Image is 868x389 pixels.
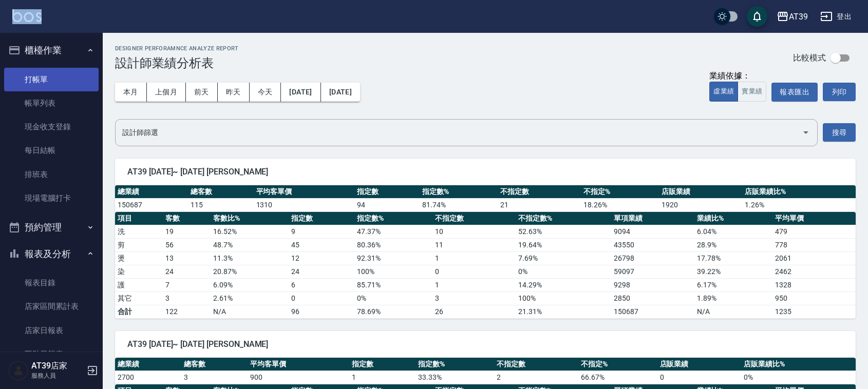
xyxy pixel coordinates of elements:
[188,185,254,199] th: 總客數
[211,291,289,305] td: 2.61 %
[516,238,611,251] td: 19.64 %
[4,186,99,210] a: 現場電腦打卡
[611,305,694,318] td: 150687
[738,82,766,102] button: 實業績
[657,358,742,371] th: 店販業績
[709,71,766,82] div: 業績依據：
[432,305,516,318] td: 26
[498,198,581,211] td: 21
[772,238,856,251] td: 778
[354,198,420,211] td: 94
[163,265,211,278] td: 24
[772,278,856,291] td: 1328
[694,278,772,291] td: 6.17 %
[823,83,856,101] button: 列印
[657,371,742,384] td: 0
[115,225,163,238] td: 洗
[516,225,611,238] td: 52.63 %
[211,251,289,265] td: 11.3 %
[516,251,611,265] td: 7.69 %
[115,305,163,318] td: 合計
[115,238,163,251] td: 剪
[659,198,742,211] td: 1920
[163,212,211,225] th: 客數
[115,371,181,384] td: 2700
[772,305,856,318] td: 1235
[494,358,578,371] th: 不指定數
[694,238,772,251] td: 28.9 %
[115,212,856,319] table: a dense table
[354,265,432,278] td: 100 %
[694,212,772,225] th: 業績比%
[742,185,856,199] th: 店販業績比%
[516,212,611,225] th: 不指定數%
[432,225,516,238] td: 10
[115,251,163,265] td: 燙
[354,278,432,291] td: 85.71 %
[516,305,611,318] td: 21.31%
[611,225,694,238] td: 9094
[741,371,856,384] td: 0 %
[789,10,808,23] div: AT39
[12,9,42,22] img: Logo
[611,212,694,225] th: 單項業績
[4,163,99,186] a: 排班表
[4,241,99,267] button: 報表及分析
[4,68,99,91] a: 打帳單
[115,212,163,225] th: 項目
[115,56,239,70] h3: 設計師業績分析表
[494,371,578,384] td: 2
[516,291,611,305] td: 100 %
[354,238,432,251] td: 80.36 %
[4,342,99,366] a: 互助日報表
[127,167,843,177] span: AT39 [DATE]~ [DATE] [PERSON_NAME]
[349,358,416,371] th: 指定數
[516,265,611,278] td: 0 %
[115,185,188,199] th: 總業績
[321,83,360,102] button: [DATE]
[4,319,99,342] a: 店家日報表
[211,212,289,225] th: 客數比%
[147,83,186,102] button: 上個月
[354,291,432,305] td: 0 %
[420,185,498,199] th: 指定數%
[694,225,772,238] td: 6.04 %
[581,198,659,211] td: 18.26 %
[498,185,581,199] th: 不指定數
[289,305,354,318] td: 96
[772,212,856,225] th: 平均單價
[181,371,248,384] td: 3
[772,291,856,305] td: 950
[771,83,818,102] button: 報表匯出
[432,291,516,305] td: 3
[611,238,694,251] td: 43550
[211,238,289,251] td: 48.7 %
[163,251,211,265] td: 13
[354,212,432,225] th: 指定數%
[127,339,843,349] span: AT39 [DATE]~ [DATE] [PERSON_NAME]
[420,198,498,211] td: 81.74 %
[772,251,856,265] td: 2061
[163,238,211,251] td: 56
[416,358,495,371] th: 指定數%
[248,358,349,371] th: 平均客單價
[31,371,84,380] p: 服務人員
[163,291,211,305] td: 3
[4,139,99,162] a: 每日結帳
[115,185,856,212] table: a dense table
[578,371,657,384] td: 66.67 %
[694,291,772,305] td: 1.89 %
[516,278,611,291] td: 14.29 %
[772,265,856,278] td: 2462
[289,278,354,291] td: 6
[163,225,211,238] td: 19
[349,371,416,384] td: 1
[115,198,188,211] td: 150687
[115,278,163,291] td: 護
[659,185,742,199] th: 店販業績
[742,198,856,211] td: 1.26 %
[772,225,856,238] td: 479
[611,251,694,265] td: 26798
[709,82,738,102] button: 虛業績
[163,278,211,291] td: 7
